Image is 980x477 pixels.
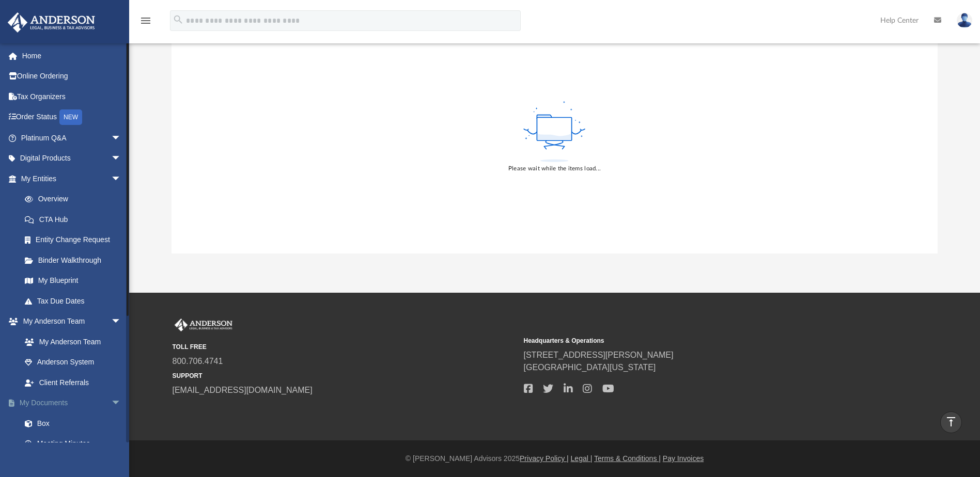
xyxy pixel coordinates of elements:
[173,371,517,380] small: SUPPORT
[940,411,962,433] a: vertical_align_top
[524,363,656,372] a: [GEOGRAPHIC_DATA][US_STATE]
[508,164,601,173] div: Please wait while the items load...
[14,352,132,373] a: Anderson System
[7,66,137,87] a: Online Ordering
[945,416,957,428] i: vertical_align_top
[173,342,517,352] small: TOLL FREE
[7,86,137,107] a: Tax Organizers
[129,453,980,464] div: © [PERSON_NAME] Advisors 2025
[14,250,137,271] a: Binder Walkthrough
[524,351,674,359] a: [STREET_ADDRESS][PERSON_NAME]
[14,372,132,393] a: Client Referrals
[111,311,132,332] span: arrow_drop_down
[14,209,137,230] a: CTA Hub
[7,168,137,189] a: My Entitiesarrow_drop_down
[139,20,152,27] a: menu
[5,12,98,33] img: Anderson Advisors Platinum Portal
[139,14,152,27] i: menu
[524,336,868,345] small: Headquarters & Operations
[520,454,569,463] a: Privacy Policy |
[14,291,137,311] a: Tax Due Dates
[14,189,137,210] a: Overview
[7,148,137,169] a: Digital Productsarrow_drop_down
[957,13,972,28] img: User Pic
[663,454,704,463] a: Pay Invoices
[14,413,132,434] a: Box
[14,331,127,352] a: My Anderson Team
[7,393,137,414] a: My Documentsarrow_drop_down
[173,14,184,25] i: search
[111,148,132,169] span: arrow_drop_down
[173,386,313,394] a: [EMAIL_ADDRESS][DOMAIN_NAME]
[571,454,593,463] a: Legal |
[111,128,132,149] span: arrow_drop_down
[14,271,132,291] a: My Blueprint
[14,230,137,250] a: Entity Change Request
[14,434,137,454] a: Meeting Minutes
[7,128,137,148] a: Platinum Q&Aarrow_drop_down
[173,319,235,332] img: Anderson Advisors Platinum Portal
[7,107,137,128] a: Order StatusNEW
[7,45,137,66] a: Home
[111,393,132,414] span: arrow_drop_down
[59,109,82,125] div: NEW
[173,357,223,365] a: 800.706.4741
[594,454,661,463] a: Terms & Conditions |
[111,168,132,189] span: arrow_drop_down
[7,311,132,332] a: My Anderson Teamarrow_drop_down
